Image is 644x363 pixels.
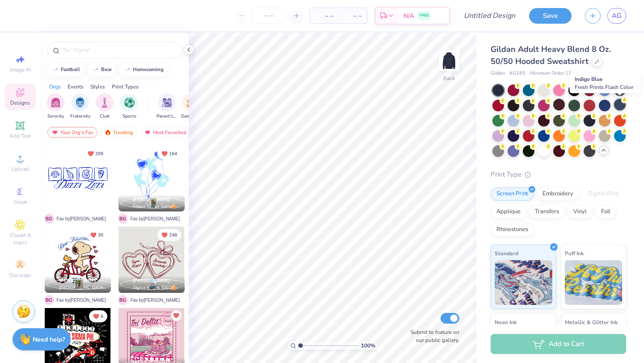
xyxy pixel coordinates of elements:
div: Your Org's Fav [47,127,97,138]
span: Neon Ink [495,317,517,327]
span: # G185 [509,70,525,77]
div: Vinyl [568,205,593,219]
button: homecoming [119,63,168,76]
div: football [61,67,80,72]
span: N/A [403,11,414,21]
button: football [47,63,84,76]
div: Trending [100,127,137,138]
span: Parent's Weekend [157,113,177,120]
img: Fraternity Image [75,97,85,108]
div: Print Types [112,83,139,91]
div: Embroidery [537,187,579,201]
a: AG [607,8,626,24]
img: Club Image [100,97,110,108]
img: trend_line.gif [92,67,99,72]
span: B G [118,214,128,224]
input: Untitled Design [457,7,522,25]
span: Gildan [491,70,505,77]
strong: Need help? [33,335,65,344]
span: B G [44,214,54,224]
button: filter button [157,93,177,120]
img: trend_line.gif [52,67,59,72]
img: Sports Image [124,97,135,108]
span: Minimum Order: 12 + [530,70,575,77]
img: Sorority Image [51,97,61,108]
div: filter for Game Day [181,93,202,120]
span: Add Text [9,132,31,139]
div: filter for Sports [120,93,138,120]
button: filter button [181,93,202,120]
div: Indigo Blue [570,73,641,93]
span: Club [100,113,110,120]
span: 100 % [361,342,375,350]
div: Foil [595,205,616,219]
span: Fav by [PERSON_NAME] [131,297,180,304]
span: B G [118,295,128,305]
span: FREE [419,13,429,19]
div: Transfers [529,205,565,219]
span: Decorate [9,272,31,279]
div: Applique [491,205,526,219]
button: filter button [47,93,64,120]
span: [PERSON_NAME] [59,278,96,284]
button: filter button [70,93,90,120]
span: Puff Ink [565,249,584,258]
span: Kappa Kappa Gamma, [GEOGRAPHIC_DATA] [133,203,181,210]
div: Digital Print [582,187,625,201]
img: Back [440,52,458,70]
div: homecoming [133,67,164,72]
img: Puff Ink [565,260,623,305]
img: most_fav.gif [51,129,59,135]
span: Fav by [PERSON_NAME] [57,297,106,304]
input: – – [251,8,286,24]
div: Styles [90,83,105,91]
span: Image AI [10,66,31,73]
span: – – [344,11,362,21]
img: most_fav.gif [144,129,151,135]
input: Try "Alpha" [62,46,176,55]
span: [PERSON_NAME] [133,278,170,284]
span: Fraternity [70,113,90,120]
div: filter for Parent's Weekend [157,93,177,120]
span: Gildan Adult Heavy Blend 8 Oz. 50/50 Hooded Sweatshirt [491,44,611,67]
div: Screen Print [491,187,534,201]
span: Clipart & logos [4,232,36,246]
span: Fav by [PERSON_NAME] [57,215,106,222]
span: Game Day [181,113,202,120]
span: Greek [13,198,27,206]
div: Rhinestones [491,223,534,236]
span: Fresh Prints Flash Color [575,84,633,91]
span: – – [315,11,333,21]
img: trend_line.gif [124,67,131,72]
div: filter for Fraternity [70,93,90,120]
div: filter for Club [96,93,114,120]
span: Sigma Kappa, [GEOGRAPHIC_DATA] [133,284,181,291]
span: Metallic & Glitter Ink [565,317,618,327]
img: Parent's Weekend Image [162,97,172,108]
div: Orgs [49,83,61,91]
span: Designs [10,99,30,106]
span: [PERSON_NAME] [133,196,170,203]
div: Print Type [491,169,626,180]
span: Fav by [PERSON_NAME] [131,215,180,222]
button: filter button [96,93,114,120]
span: Standard [495,249,518,258]
div: bear [101,67,112,72]
div: Most Favorited [140,127,191,138]
span: Sorority [47,113,64,120]
div: Events [68,83,84,91]
span: Sports [123,113,136,120]
div: filter for Sorority [47,93,64,120]
div: Back [443,74,455,82]
span: AG [612,11,622,21]
img: trending.gif [104,129,111,135]
button: bear [87,63,116,76]
label: Submit to feature on our public gallery. [406,328,459,344]
button: filter button [120,93,138,120]
button: Save [529,8,572,24]
span: B G [44,295,54,305]
img: Standard [495,260,552,305]
span: [GEOGRAPHIC_DATA], [GEOGRAPHIC_DATA] [59,284,107,291]
img: Game Day Image [186,97,197,108]
span: Upload [11,165,29,173]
